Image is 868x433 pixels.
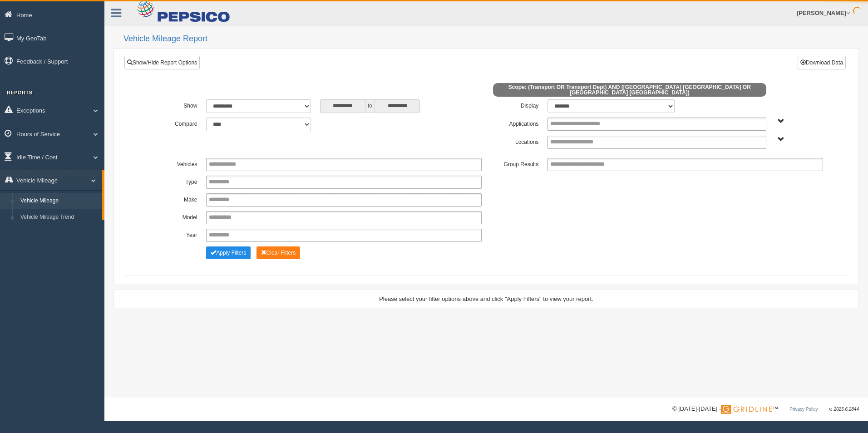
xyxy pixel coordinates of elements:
[145,118,202,128] label: Compare
[486,118,543,128] label: Applications
[122,295,851,303] div: Please select your filter options above and click "Apply Filters" to view your report.
[16,209,102,226] a: Vehicle Mileage Trend
[486,136,543,147] label: Locations
[789,407,818,412] a: Privacy Policy
[145,229,202,240] label: Year
[798,56,846,69] button: Download Data
[145,211,202,222] label: Model
[493,83,766,97] span: Scope: (Transport OR Transport Dept) AND ([GEOGRAPHIC_DATA] [GEOGRAPHIC_DATA] OR [GEOGRAPHIC_DATA...
[145,176,202,187] label: Type
[16,193,102,209] a: Vehicle Mileage
[123,34,859,44] h2: Vehicle Mileage Report
[206,246,251,259] button: Change Filter Options
[365,99,375,113] span: to
[145,158,202,169] label: Vehicles
[256,246,301,259] button: Change Filter Options
[124,56,200,69] a: Show/Hide Report Options
[145,193,202,204] label: Make
[486,158,543,169] label: Group Results
[829,407,859,412] span: v. 2025.6.2844
[672,404,859,414] div: © [DATE]-[DATE] - ™
[486,99,543,110] label: Display
[145,99,202,110] label: Show
[721,405,772,414] img: Gridline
